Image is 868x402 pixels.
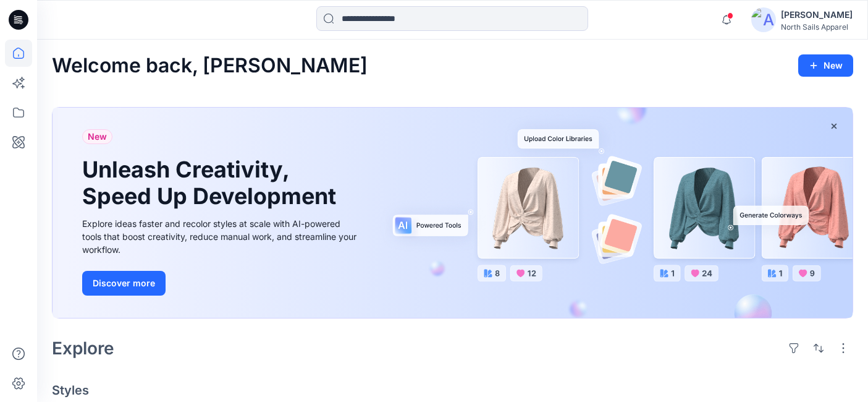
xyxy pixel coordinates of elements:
div: Explore ideas faster and recolor styles at scale with AI-powered tools that boost creativity, red... [82,217,360,256]
button: Discover more [82,271,166,296]
h2: Explore [52,338,114,358]
h4: Styles [52,383,853,398]
div: [PERSON_NAME] [781,7,853,22]
h2: Welcome back, [PERSON_NAME] [52,54,368,77]
div: North Sails Apparel [781,22,853,32]
img: avatar [751,7,776,32]
h1: Unleash Creativity, Speed Up Development [82,156,342,210]
a: Discover more [82,271,360,296]
button: New [798,54,853,77]
span: New [88,129,107,144]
